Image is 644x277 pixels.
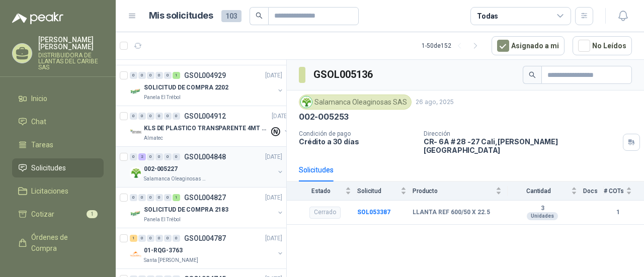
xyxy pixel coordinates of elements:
[164,153,172,160] div: 0
[130,85,142,98] img: Company Logo
[12,205,104,224] a: Cotizar1
[144,216,181,224] p: Panela El Trébol
[173,235,180,242] div: 0
[573,36,632,55] button: No Leídos
[299,188,343,195] span: Estado
[147,72,154,79] div: 0
[87,210,98,218] span: 1
[265,152,282,162] p: [DATE]
[184,235,226,242] p: GSOL004787
[31,209,54,220] span: Cotizar
[492,36,565,55] button: Asignado a mi
[147,113,154,120] div: 0
[12,12,63,24] img: Logo peakr
[299,164,334,175] div: Solicitudes
[147,153,154,160] div: 0
[38,36,104,50] p: [PERSON_NAME] [PERSON_NAME]
[144,134,163,142] p: Almatec
[31,139,53,150] span: Tareas
[173,194,180,201] div: 1
[31,186,68,197] span: Licitaciones
[604,208,632,217] b: 1
[413,181,508,200] th: Producto
[12,158,104,177] a: Solicitudes
[144,246,183,255] p: 01-RQG-3763
[313,67,374,82] h3: GSOL005136
[130,192,284,224] a: 0 0 0 0 0 1 GSOL004827[DATE] Company LogoSOLICITUD DE COMPRA 2183Panela El Trébol
[31,116,46,127] span: Chat
[357,181,413,200] th: Solicitud
[12,89,104,108] a: Inicio
[173,113,180,120] div: 0
[155,194,163,201] div: 0
[138,235,146,242] div: 0
[31,93,47,104] span: Inicio
[265,71,282,80] p: [DATE]
[138,153,146,160] div: 2
[508,205,577,213] b: 3
[144,83,228,93] p: SOLICITUD DE COMPRA 2202
[256,12,263,19] span: search
[138,113,146,120] div: 0
[138,72,146,79] div: 0
[477,11,498,22] div: Todas
[583,181,604,200] th: Docs
[155,153,163,160] div: 0
[357,209,390,216] a: SOL053387
[147,235,154,242] div: 0
[299,95,412,110] div: Salamanca Oleaginosas SAS
[164,72,172,79] div: 0
[130,126,142,138] img: Company Logo
[424,130,619,137] p: Dirección
[184,153,226,160] p: GSOL004848
[357,188,398,195] span: Solicitud
[130,167,142,179] img: Company Logo
[144,124,269,133] p: KLS DE PLASTICO TRANSPARENTE 4MT CAL 4 Y CINTA TRA
[130,151,284,183] a: 0 2 0 0 0 0 GSOL004848[DATE] Company Logo002-005227Salamanca Oleaginosas SAS
[130,194,137,201] div: 0
[164,235,172,242] div: 0
[221,10,242,22] span: 103
[422,38,484,54] div: 1 - 50 de 152
[130,153,137,160] div: 0
[173,153,180,160] div: 0
[144,164,178,174] p: 002-005227
[265,193,282,203] p: [DATE]
[164,194,172,201] div: 0
[138,194,146,201] div: 0
[309,207,341,219] div: Cerrado
[184,72,226,79] p: GSOL004929
[529,71,536,78] span: search
[508,188,569,195] span: Cantidad
[604,181,644,200] th: # COTs
[130,208,142,220] img: Company Logo
[130,110,291,142] a: 0 0 0 0 0 0 GSOL004912[DATE] Company LogoKLS DE PLASTICO TRANSPARENTE 4MT CAL 4 Y CINTA TRAAlmatec
[508,181,583,200] th: Cantidad
[527,212,558,220] div: Unidades
[12,181,104,201] a: Licitaciones
[413,188,494,195] span: Producto
[299,112,349,122] p: 002-005253
[173,72,180,79] div: 1
[265,234,282,243] p: [DATE]
[144,205,228,215] p: SOLICITUD DE COMPRA 2183
[416,98,454,107] p: 26 ago, 2025
[12,228,104,258] a: Órdenes de Compra
[144,94,181,102] p: Panela El Trébol
[31,162,66,173] span: Solicitudes
[130,232,284,264] a: 1 0 0 0 0 0 GSOL004787[DATE] Company Logo01-RQG-3763Santa [PERSON_NAME]
[301,97,312,108] img: Company Logo
[272,112,289,121] p: [DATE]
[144,256,198,264] p: Santa [PERSON_NAME]
[130,248,142,260] img: Company Logo
[604,188,624,195] span: # COTs
[164,113,172,120] div: 0
[184,194,226,201] p: GSOL004827
[413,209,490,217] b: LLANTA REF 600/50 X 22.5
[424,137,619,154] p: CR- 6A # 28 -27 Cali , [PERSON_NAME][GEOGRAPHIC_DATA]
[184,113,226,120] p: GSOL004912
[155,72,163,79] div: 0
[38,52,104,70] p: DISTRIBUIDORA DE LLANTAS DEL CARIBE SAS
[130,113,137,120] div: 0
